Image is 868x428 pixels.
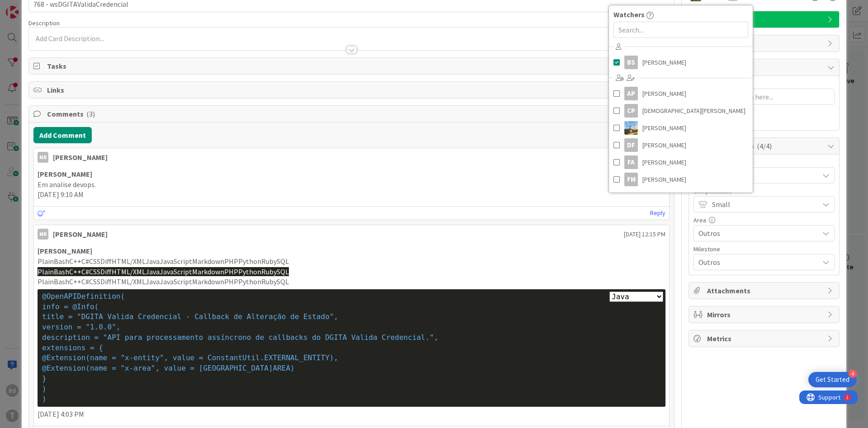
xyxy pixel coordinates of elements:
[42,395,47,403] span: )
[609,119,753,136] a: DG[PERSON_NAME]
[624,87,638,100] div: AP
[38,169,92,179] strong: [PERSON_NAME]
[707,38,823,49] span: Dates
[609,171,753,188] a: FM[PERSON_NAME]
[757,141,772,151] span: ( 4/4 )
[609,136,753,154] a: DF[PERSON_NAME]
[86,109,95,118] span: ( 3 )
[624,155,638,169] div: FA
[38,190,84,199] span: [DATE] 9:10 AM
[42,312,338,321] span: title = "DGITA Valida Credencial - Callback de Alteração de Estado",
[38,152,48,163] div: MR
[642,87,686,100] span: [PERSON_NAME]
[38,257,289,266] span: PlainBashC++C#CSSDiffHTML/XMLJavaJavaScriptMarkdownPHPPythonRubySQL
[816,375,849,384] div: Get Started
[42,385,47,393] span: )
[707,309,823,320] span: Mirrors
[47,108,658,119] span: Comments
[707,141,823,151] span: Custom Fields
[609,154,753,171] a: FA[PERSON_NAME]
[42,302,99,311] span: info = @Info(
[642,121,686,135] span: [PERSON_NAME]
[42,374,47,383] span: }
[38,267,289,276] span: PlainBashC++C#CSSDiffHTML/XMLJavaJavaScriptMarkdownPHPPythonRubySQL
[698,256,814,268] span: Outros
[47,4,49,11] div: 1
[42,333,439,342] span: description = "API para processamento assíncrono de callbacks do DGITA Valida Credencial.",
[42,323,120,331] span: version = "1.0.0",
[613,22,748,38] input: Search...
[642,56,686,69] span: [PERSON_NAME]
[38,180,96,189] span: Em analise devops.
[642,173,686,186] span: [PERSON_NAME]
[38,246,92,255] strong: [PERSON_NAME]
[707,333,823,344] span: Metrics
[642,138,686,152] span: [PERSON_NAME]
[707,62,823,73] span: Block
[624,173,638,186] div: FM
[47,61,658,71] span: Tasks
[624,56,638,69] div: BS
[609,54,753,71] a: BS[PERSON_NAME]
[650,207,665,219] a: Reply
[624,230,665,239] span: [DATE] 12:15 PM
[849,370,857,378] div: 4
[712,169,814,182] span: High
[698,227,814,240] span: Outros
[42,292,125,301] span: @OpenAPIDefinition(
[642,104,745,118] span: [DEMOGRAPHIC_DATA][PERSON_NAME]
[624,121,638,135] img: DG
[624,104,638,118] div: CP
[609,85,753,102] a: AP[PERSON_NAME]
[624,138,638,152] div: DF
[609,102,753,119] a: CP[DEMOGRAPHIC_DATA][PERSON_NAME]
[28,19,60,27] span: Description
[808,372,857,387] div: Open Get Started checklist, remaining modules: 4
[38,229,48,240] div: MR
[47,85,658,95] span: Links
[613,9,645,20] span: Watchers
[693,217,835,223] div: Area
[53,229,108,240] div: [PERSON_NAME]
[707,14,823,25] span: Serviço
[42,364,295,372] span: @Extension(name = "x-area", value = [GEOGRAPHIC_DATA]AREA)
[707,285,823,296] span: Attachments
[642,155,686,169] span: [PERSON_NAME]
[38,277,665,287] p: PlainBashC++C#CSSDiffHTML/XMLJavaJavaScriptMarkdownPHPPythonRubySQL
[693,159,835,165] div: Priority
[38,409,84,419] span: [DATE] 4:03 PM
[33,127,92,143] button: Add Comment
[609,188,753,205] a: FC[PERSON_NAME]
[19,1,41,12] span: Support
[42,353,338,362] span: @Extension(name = "x-entity", value = ConstantUtil.EXTERNAL_ENTITY),
[42,343,103,352] span: extensions = {
[693,246,835,252] div: Milestone
[712,198,814,211] span: Small
[53,152,108,163] div: [PERSON_NAME]
[693,188,835,194] div: Complexidade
